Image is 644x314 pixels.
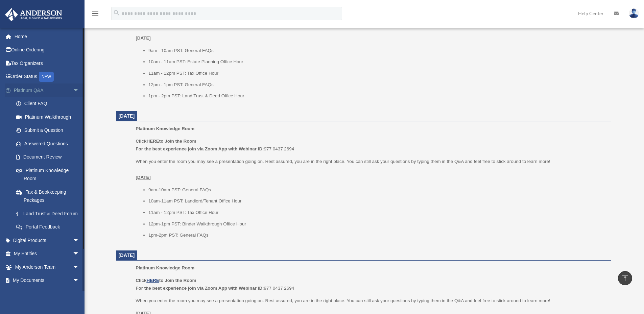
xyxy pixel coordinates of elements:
span: Platinum Knowledge Room [136,265,194,270]
a: Tax Organizers [5,56,90,70]
i: search [113,9,120,17]
p: 977 0437 2694 [136,137,606,153]
li: 12pm-1pm PST: Binder Walkthrough Office Hour [148,220,606,228]
b: Click to Join the Room [136,278,196,283]
i: menu [91,9,99,18]
b: Click to Join the Room [136,139,196,144]
a: Platinum Knowledge Room [9,164,86,185]
a: Land Trust & Deed Forum [9,207,90,220]
span: arrow_drop_down [73,274,86,288]
p: 977 0437 2694 [136,276,606,292]
img: User Pic [629,8,639,18]
span: arrow_drop_down [73,260,86,274]
span: [DATE] [119,252,135,258]
a: Document Review [9,150,90,164]
li: 10am - 11am PST: Estate Planning Office Hour [148,58,606,66]
a: Platinum Walkthrough [9,110,90,124]
a: vertical_align_top [618,271,632,285]
i: vertical_align_top [621,274,629,282]
p: When you enter the room you may see a presentation going on. Rest assured, you are in the right p... [136,158,606,182]
span: arrow_drop_down [73,287,86,301]
li: 1pm-2pm PST: General FAQs [148,231,606,239]
li: 9am - 10am PST: General FAQs [148,47,606,55]
li: 9am-10am PST: General FAQs [148,186,606,194]
u: HERE [146,139,159,144]
p: When you enter the room you may see a presentation going on. Rest assured, you are in the right p... [136,297,606,305]
div: NEW [39,72,54,82]
b: For the best experience join via Zoom App with Webinar ID: [136,146,264,151]
a: Order StatusNEW [5,70,90,84]
a: My Documentsarrow_drop_down [5,274,90,287]
span: Platinum Knowledge Room [136,126,194,131]
a: Tax & Bookkeeping Packages [9,185,90,207]
span: arrow_drop_down [73,247,86,261]
a: HERE [146,278,159,283]
a: My Entitiesarrow_drop_down [5,247,90,261]
a: Answered Questions [9,137,90,150]
a: Home [5,30,90,43]
u: [DATE] [136,35,151,41]
li: 10am-11am PST: Landlord/Tenant Office Hour [148,197,606,205]
b: For the best experience join via Zoom App with Webinar ID: [136,286,264,291]
a: My Anderson Teamarrow_drop_down [5,260,90,274]
img: Anderson Advisors Platinum Portal [3,8,64,21]
a: Online Ordering [5,43,90,57]
li: 1pm - 2pm PST: Land Trust & Deed Office Hour [148,92,606,100]
li: 11am - 12pm PST: Tax Office Hour [148,209,606,217]
span: [DATE] [119,113,135,119]
li: 11am - 12pm PST: Tax Office Hour [148,69,606,77]
li: 12pm - 1pm PST: General FAQs [148,81,606,89]
a: Online Learningarrow_drop_down [5,287,90,300]
a: Platinum Q&Aarrow_drop_down [5,83,90,97]
a: Digital Productsarrow_drop_down [5,234,90,247]
a: Client FAQ [9,97,90,111]
a: Portal Feedback [9,220,90,234]
a: Submit a Question [9,124,90,137]
u: [DATE] [136,175,151,180]
a: menu [91,12,99,18]
span: arrow_drop_down [73,234,86,247]
span: arrow_drop_down [73,83,86,97]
